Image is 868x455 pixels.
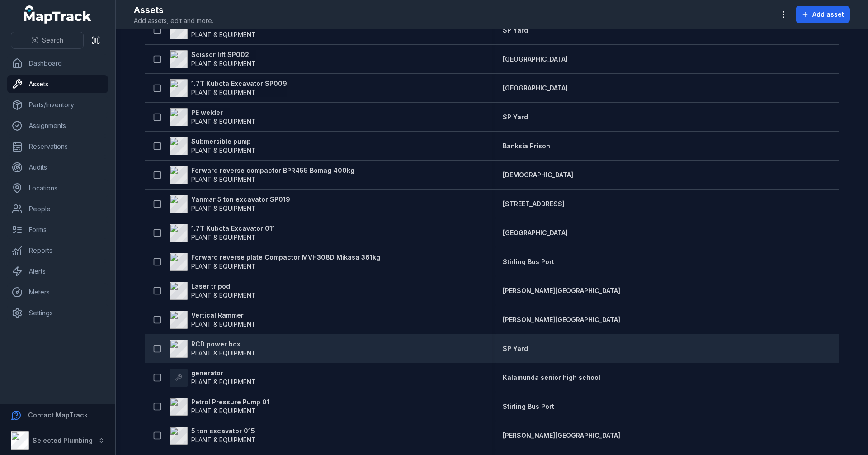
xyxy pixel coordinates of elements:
a: 1.7T Kubota Excavator 011PLANT & EQUIPMENT [170,224,275,242]
span: [DEMOGRAPHIC_DATA] [503,171,573,179]
span: [PERSON_NAME][GEOGRAPHIC_DATA] [503,287,620,294]
span: Stirling Bus Port [503,403,554,410]
a: [PERSON_NAME][GEOGRAPHIC_DATA] [503,315,620,324]
span: PLANT & EQUIPMENT [191,291,256,299]
strong: Forward reverse compactor BPR455 Bomag 400kg [191,166,354,175]
strong: Petrol Pressure Pump 01 [191,398,269,407]
a: [STREET_ADDRESS] [503,199,565,209]
span: [GEOGRAPHIC_DATA] [503,229,568,237]
a: [GEOGRAPHIC_DATA] [503,228,568,237]
strong: Scissor lift SP002 [191,50,256,59]
a: Parts/Inventory [7,96,108,114]
a: [DEMOGRAPHIC_DATA] [503,171,573,180]
a: Assignments [7,117,108,135]
strong: generator [191,369,256,378]
strong: Laser tripod [191,282,256,291]
span: SP Yard [503,26,528,34]
a: People [7,200,108,218]
a: MapTrack [24,5,92,24]
button: Add asset [796,6,850,23]
a: Settings [7,304,108,322]
strong: 5 ton excavator 015 [191,427,256,436]
span: PLANT & EQUIPMENT [191,89,256,96]
a: Tripod for laserPLANT & EQUIPMENT [170,21,256,39]
a: Assets [7,75,108,93]
strong: Vertical Rammer [191,311,256,320]
strong: RCD power box [191,340,256,349]
a: Forward reverse plate Compactor MVH308D Mikasa 361kgPLANT & EQUIPMENT [170,253,380,271]
span: PLANT & EQUIPMENT [191,436,256,444]
a: [PERSON_NAME][GEOGRAPHIC_DATA] [503,286,620,295]
a: Vertical RammerPLANT & EQUIPMENT [170,311,256,329]
button: Search [11,32,84,49]
a: Submersible pumpPLANT & EQUIPMENT [170,137,256,155]
a: Scissor lift SP002PLANT & EQUIPMENT [170,50,256,68]
span: PLANT & EQUIPMENT [191,407,256,415]
a: Alerts [7,262,108,280]
a: Stirling Bus Port [503,402,554,411]
a: Reservations [7,137,108,156]
a: Stirling Bus Port [503,257,554,266]
a: Audits [7,158,108,176]
a: Dashboard [7,54,108,72]
a: 5 ton excavator 015PLANT & EQUIPMENT [170,427,256,445]
a: Petrol Pressure Pump 01PLANT & EQUIPMENT [170,398,269,416]
span: PLANT & EQUIPMENT [191,60,256,67]
span: SP Yard [503,345,528,352]
strong: 1.7T Kubota Excavator SP009 [191,79,287,88]
span: PLANT & EQUIPMENT [191,175,256,183]
span: PLANT & EQUIPMENT [191,118,256,125]
span: PLANT & EQUIPMENT [191,262,256,270]
span: [GEOGRAPHIC_DATA] [503,55,568,63]
span: PLANT & EQUIPMENT [191,31,256,38]
span: Stirling Bus Port [503,258,554,265]
span: PLANT & EQUIPMENT [191,349,256,357]
a: Laser tripodPLANT & EQUIPMENT [170,282,256,300]
a: [GEOGRAPHIC_DATA] [503,55,568,64]
span: Banksia Prison [503,142,550,150]
span: PLANT & EQUIPMENT [191,233,256,241]
a: Reports [7,242,108,260]
strong: 1.7T Kubota Excavator 011 [191,224,275,233]
a: Banksia Prison [503,142,550,151]
a: Forward reverse compactor BPR455 Bomag 400kgPLANT & EQUIPMENT [170,166,354,184]
strong: Contact MapTrack [28,411,88,419]
strong: Selected Plumbing [33,436,93,444]
strong: Forward reverse plate Compactor MVH308D Mikasa 361kg [191,253,380,262]
a: SP Yard [503,26,528,35]
a: generatorPLANT & EQUIPMENT [170,369,256,387]
span: [GEOGRAPHIC_DATA] [503,84,568,92]
a: PE welderPLANT & EQUIPMENT [170,108,256,126]
span: Search [42,36,63,45]
strong: Submersible pump [191,137,256,146]
a: Meters [7,283,108,301]
span: Add asset [812,10,844,19]
a: 1.7T Kubota Excavator SP009PLANT & EQUIPMENT [170,79,287,97]
span: PLANT & EQUIPMENT [191,320,256,328]
span: [PERSON_NAME][GEOGRAPHIC_DATA] [503,431,620,439]
a: Locations [7,179,108,197]
a: RCD power boxPLANT & EQUIPMENT [170,340,256,358]
a: Forms [7,221,108,239]
span: [STREET_ADDRESS] [503,200,565,208]
span: PLANT & EQUIPMENT [191,378,256,386]
h2: Assets [134,4,213,16]
a: [GEOGRAPHIC_DATA] [503,84,568,93]
a: [PERSON_NAME][GEOGRAPHIC_DATA] [503,431,620,440]
a: SP Yard [503,113,528,122]
a: Kalamunda senior high school [503,373,600,382]
a: Yanmar 5 ton excavator SP019PLANT & EQUIPMENT [170,195,290,213]
span: Add assets, edit and more. [134,16,213,25]
strong: PE welder [191,108,256,117]
span: PLANT & EQUIPMENT [191,147,256,154]
span: SP Yard [503,113,528,121]
span: Kalamunda senior high school [503,374,600,381]
a: SP Yard [503,344,528,353]
span: [PERSON_NAME][GEOGRAPHIC_DATA] [503,316,620,323]
span: PLANT & EQUIPMENT [191,204,256,212]
strong: Yanmar 5 ton excavator SP019 [191,195,290,204]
